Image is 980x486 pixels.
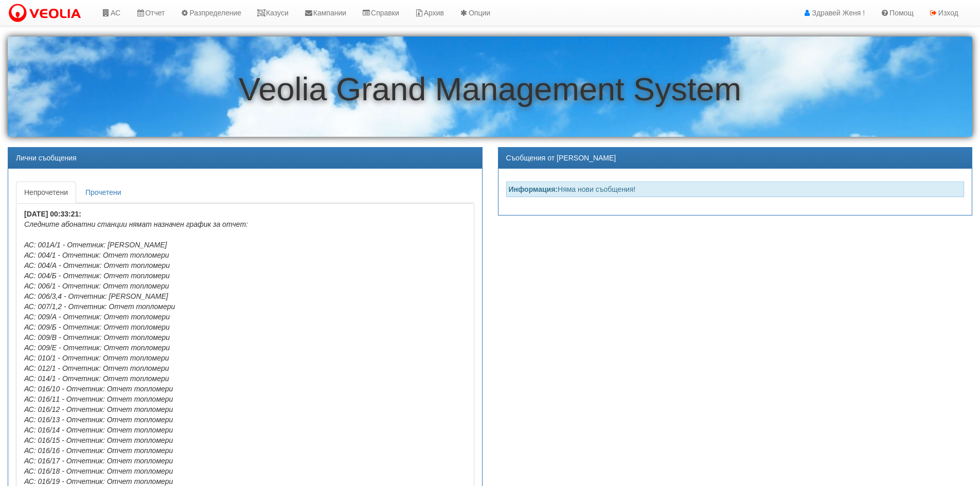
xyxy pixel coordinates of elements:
a: Непрочетени [16,182,76,203]
div: Съобщения от [PERSON_NAME] [498,148,972,169]
strong: Информация: [509,185,558,193]
img: VeoliaLogo.png [8,3,86,24]
div: Лични съобщения [8,148,482,169]
b: [DATE] 00:33:21: [24,210,81,218]
a: Прочетени [77,182,130,203]
h1: Veolia Grand Management System [8,71,972,107]
div: Няма нови съобщения! [506,182,965,197]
